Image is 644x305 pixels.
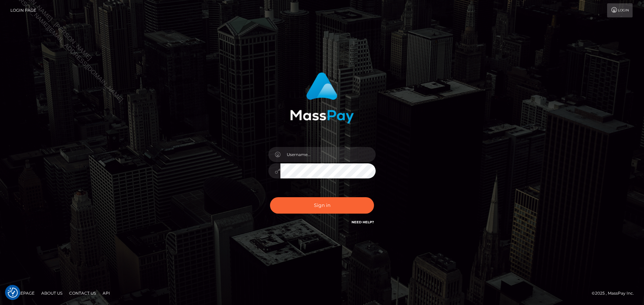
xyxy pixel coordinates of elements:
[66,288,99,298] a: Contact Us
[592,290,639,297] div: © 2025 , MassPay Inc.
[10,3,36,17] a: Login Page
[8,288,18,298] img: Revisit consent button
[100,288,113,298] a: API
[270,197,374,214] button: Sign in
[8,288,18,298] button: Consent Preferences
[7,288,37,298] a: Homepage
[352,220,374,224] a: Need Help?
[280,147,376,162] input: Username...
[39,288,65,298] a: About Us
[607,3,633,17] a: Login
[290,72,354,124] img: MassPay Login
